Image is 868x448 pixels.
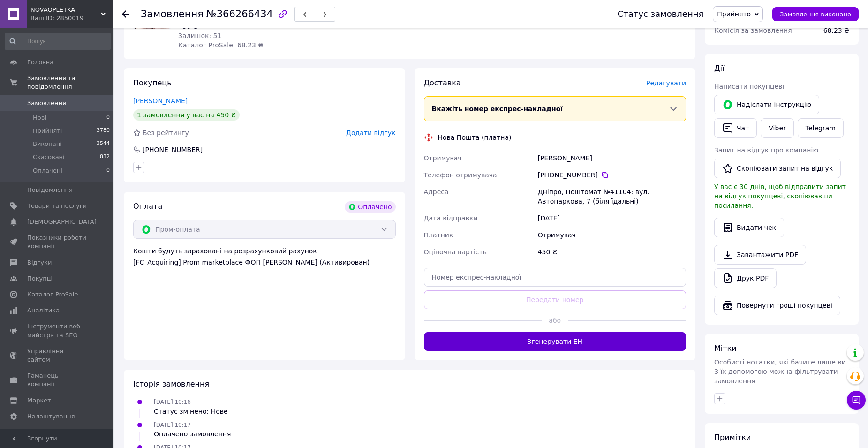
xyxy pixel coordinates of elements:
[761,118,793,138] a: Viber
[142,145,204,154] div: [PHONE_NUMBER]
[154,407,228,416] div: Статус змінено: Нове
[542,316,568,325] span: або
[345,201,395,213] div: Оплачено
[27,186,73,194] span: Повідомлення
[714,95,819,114] button: Надіслати інструкцію
[133,97,188,105] a: [PERSON_NAME]
[714,183,846,209] span: У вас є 30 днів, щоб відправити запит на відгук покупцеві, скопіювавши посилання.
[106,167,110,175] span: 0
[424,188,449,196] span: Адреса
[618,9,704,19] div: Статус замовлення
[154,422,191,428] span: [DATE] 10:17
[536,150,688,167] div: [PERSON_NAME]
[178,41,263,49] span: Каталог ProSale: 68.23 ₴
[714,83,784,90] span: Написати покупцеві
[33,140,62,148] span: Виконані
[133,246,396,267] div: Кошти будуть зараховані на розрахунковий рахунок
[424,171,497,179] span: Телефон отримувача
[27,74,113,91] span: Замовлення та повідомлення
[133,258,396,267] div: [FC_Acquiring] Prom marketplace ФОП [PERSON_NAME] (Активирован)
[133,380,209,388] span: Історія замовлення
[436,133,514,142] div: Нова Пошта (платна)
[714,245,806,265] a: Завантажити PDF
[106,114,110,122] span: 0
[33,127,62,135] span: Прийняті
[424,332,687,351] button: Згенерувати ЕН
[5,33,111,50] input: Пошук
[536,210,688,227] div: [DATE]
[714,218,784,237] button: Видати чек
[133,109,240,121] div: 1 замовлення у вас на 450 ₴
[27,218,97,226] span: [DEMOGRAPHIC_DATA]
[33,167,62,175] span: Оплачені
[536,183,688,210] div: Дніпро, Поштомат №41104: вул. Автопаркова, 7 (біля їдальні)
[122,9,129,19] div: Повернутися назад
[536,243,688,260] div: 450 ₴
[33,114,46,122] span: Нові
[714,268,777,288] a: Друк PDF
[432,105,563,113] span: Вкажіть номер експрес-накладної
[798,118,844,138] a: Telegram
[424,78,461,87] span: Доставка
[178,32,221,39] span: Залишок: 51
[847,391,866,410] button: Чат з покупцем
[714,344,737,353] span: Мітки
[27,347,87,364] span: Управління сайтом
[27,202,87,210] span: Товари та послуги
[714,64,724,73] span: Дії
[714,358,848,385] span: Особисті нотатки, які бачите лише ви. З їх допомогою можна фільтрувати замовлення
[154,399,191,405] span: [DATE] 10:16
[27,306,60,315] span: Аналітика
[27,290,78,299] span: Каталог ProSale
[30,6,101,14] span: NOVAOPLETKA
[27,322,87,339] span: Інструменти веб-майстра та SEO
[714,433,751,442] span: Примітки
[346,129,395,137] span: Додати відгук
[717,10,751,18] span: Прийнято
[154,429,231,439] div: Оплачено замовлення
[27,274,53,283] span: Покупці
[424,154,462,162] span: Отримувач
[27,58,53,67] span: Головна
[714,27,792,34] span: Комісія за замовлення
[133,202,162,211] span: Оплата
[714,118,757,138] button: Чат
[27,412,75,421] span: Налаштування
[27,99,66,107] span: Замовлення
[27,234,87,251] span: Показники роботи компанії
[823,27,849,34] span: 68.23 ₴
[424,268,687,287] input: Номер експрес-накладної
[424,214,478,222] span: Дата відправки
[27,258,52,267] span: Відгуки
[133,78,172,87] span: Покупець
[27,372,87,388] span: Гаманець компанії
[538,170,686,180] div: [PHONE_NUMBER]
[780,11,851,18] span: Замовлення виконано
[424,248,487,256] span: Оціночна вартість
[30,14,113,23] div: Ваш ID: 2850019
[536,227,688,243] div: Отримувач
[100,153,110,161] span: 832
[27,396,51,405] span: Маркет
[143,129,189,137] span: Без рейтингу
[714,296,840,315] button: Повернути гроші покупцеві
[97,127,110,135] span: 3780
[97,140,110,148] span: 3544
[424,231,453,239] span: Платник
[33,153,65,161] span: Скасовані
[206,8,273,20] span: №366266434
[714,146,818,154] span: Запит на відгук про компанію
[772,7,859,21] button: Замовлення виконано
[714,159,841,178] button: Скопіювати запит на відгук
[141,8,204,20] span: Замовлення
[646,79,686,87] span: Редагувати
